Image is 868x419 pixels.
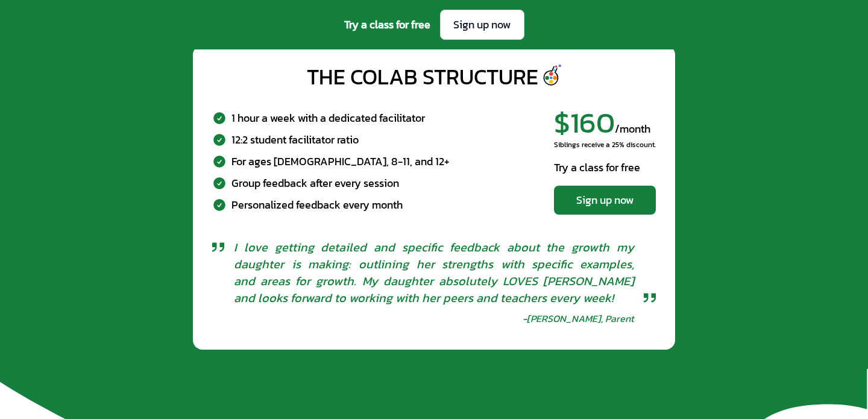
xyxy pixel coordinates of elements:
div: 1 hour a week with a dedicated facilitator [231,109,425,126]
div: Personalized feedback every month [231,196,403,213]
span: Try a class for free [344,16,430,33]
span: I love getting detailed and specific feedback about the growth my daughter is making: outlining h... [234,239,634,306]
div: 12:2 student facilitator ratio [231,131,359,148]
div: Group feedback after every session [231,174,399,191]
div: - [PERSON_NAME], Parent [523,311,634,326]
div: Sign up now [566,192,644,209]
div: For ages [DEMOGRAPHIC_DATA], 8-11, and 12+ [231,153,450,169]
div: Try a class for free [554,159,656,176]
a: Sign up now [440,10,524,40]
div: The CoLab Structure [307,65,538,89]
span: $160 [554,101,615,144]
div: /month [554,108,656,137]
a: Sign up now [554,186,656,215]
div: Siblings receive a 25% discount. [554,140,656,150]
